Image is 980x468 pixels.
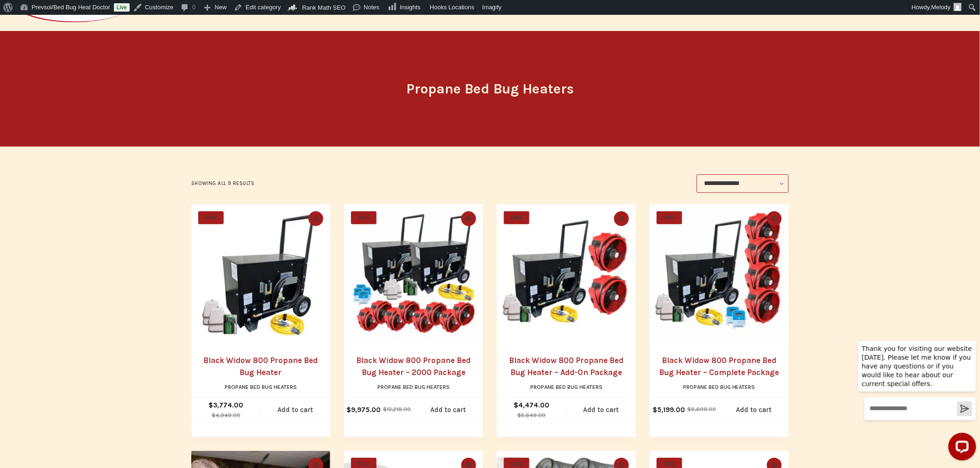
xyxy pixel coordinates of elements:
span: Melody [931,4,951,11]
button: Quick view toggle [614,211,629,226]
span: $ [212,412,215,419]
a: Live [114,3,130,12]
a: Black Widow 800 Propane Bed Bug Heater – Complete Package [660,356,779,377]
a: Propane Bed Bug Heaters [683,384,755,390]
bdi: 4,474.00 [514,401,550,409]
span: SALE [198,211,224,224]
a: Add to cart: “Black Widow 800 Propane Bed Bug Heater” [261,397,330,423]
button: Quick view toggle [767,211,782,226]
span: $ [209,401,214,409]
span: Insights [400,4,421,11]
span: Rank Math SEO [302,4,346,11]
button: Quick view toggle [308,211,323,226]
span: $ [653,406,658,414]
a: Black Widow 800 Propane Bed Bug Heater [204,356,318,377]
a: Black Widow 800 Propane Bed Bug Heater [191,204,330,343]
span: $ [347,406,352,414]
bdi: 6,609.00 [688,406,716,413]
button: Quick view toggle [461,211,476,226]
a: Black Widow 800 Propane Bed Bug Heater – 2000 Package [357,356,471,377]
a: Propane Bed Bug Heaters [225,384,297,390]
a: Add to cart: “Black Widow 800 Propane Bed Bug Heater - 2000 Package” [414,397,483,423]
span: SALE [351,211,377,224]
bdi: 13,218.00 [383,406,411,413]
a: Black Widow 800 Propane Bed Bug Heater – Add-On Package [509,356,624,377]
a: Add to cart: “Black Widow 800 Propane Bed Bug Heater - Complete Package” [719,397,789,423]
a: Black Widow 800 Propane Bed Bug Heater - 2000 Package [344,204,483,343]
a: Black Widow 800 Propane Bed Bug Heater - Complete Package [650,204,789,343]
a: Add to cart: “Black Widow 800 Propane Bed Bug Heater - Add-On Package” [566,397,636,423]
bdi: 5,199.00 [653,406,685,414]
span: $ [514,401,519,409]
span: $ [383,406,387,413]
bdi: 4,949.00 [212,412,240,419]
h1: Propane Bed Bug Heaters [316,79,664,99]
bdi: 3,774.00 [209,401,244,409]
a: Propane Bed Bug Heaters [377,384,450,390]
a: Propane Bed Bug Heaters [530,384,603,390]
bdi: 9,975.00 [347,406,381,414]
span: $ [518,412,521,419]
select: Shop order [697,174,789,193]
a: Black Widow 800 Propane Bed Bug Heater - Add-On Package [497,204,636,343]
span: SALE [504,211,529,224]
span: SALE [657,211,682,224]
bdi: 5,649.00 [518,412,546,419]
span: $ [688,406,691,413]
iframe: LiveChat chat widget [851,332,980,468]
p: Showing all 9 results [191,179,255,188]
